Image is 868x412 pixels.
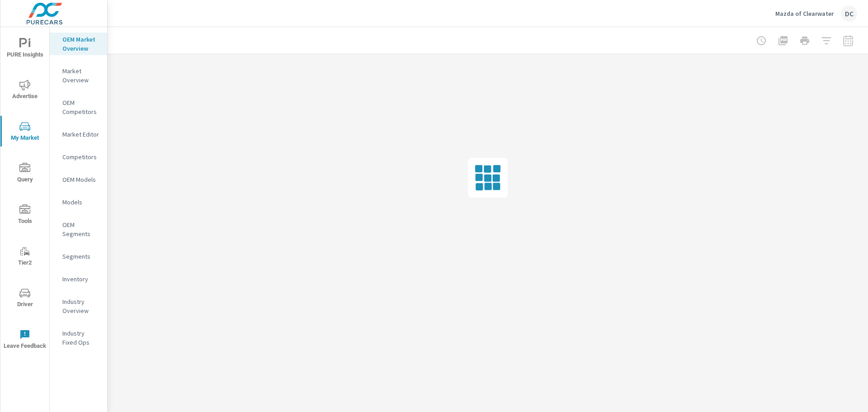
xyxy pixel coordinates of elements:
p: OEM Market Overview [62,35,100,53]
span: Tools [3,204,47,227]
p: Industry Overview [62,297,100,315]
div: nav menu [0,27,49,360]
p: Market Editor [62,130,100,139]
div: Inventory [50,272,107,286]
span: Tier2 [3,246,47,268]
div: Market Editor [50,128,107,141]
p: Inventory [62,275,100,284]
p: Segments [62,252,100,261]
div: DC [841,5,857,22]
p: Models [62,198,100,207]
p: Industry Fixed Ops [62,329,100,347]
div: Industry Fixed Ops [50,327,107,349]
p: OEM Segments [62,220,100,238]
span: Leave Feedback [3,329,47,351]
p: OEM Competitors [62,98,100,116]
p: Market Overview [62,66,100,85]
div: Models [50,195,107,209]
div: OEM Models [50,173,107,186]
span: Driver [3,288,47,310]
div: OEM Competitors [50,96,107,118]
div: Competitors [50,150,107,164]
p: Competitors [62,152,100,161]
p: OEM Models [62,175,100,184]
div: OEM Market Overview [50,33,107,55]
span: Query [3,163,47,185]
span: Advertise [3,80,47,102]
p: Mazda of Clearwater [775,9,834,18]
div: OEM Segments [50,218,107,241]
span: My Market [3,121,47,143]
div: Segments [50,250,107,263]
span: PURE Insights [3,38,47,60]
div: Market Overview [50,64,107,87]
div: Industry Overview [50,295,107,317]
